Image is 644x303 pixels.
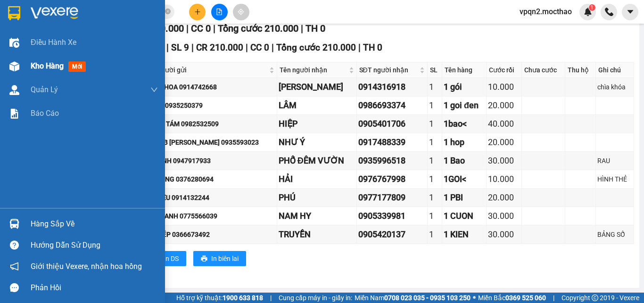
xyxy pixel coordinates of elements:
button: file-add [211,4,228,20]
span: | [246,42,248,53]
img: warehouse-icon [9,219,19,229]
div: 0905420137 [358,228,426,241]
td: HẢI [277,170,357,189]
div: 0917488339 [358,136,426,149]
strong: 0708 023 035 - 0935 103 250 [384,294,471,302]
td: 0905339981 [357,207,428,225]
div: PHÚ [279,191,355,204]
div: NHƯ Ý [279,136,355,149]
div: ĐÔNG 0376280694 [156,174,275,184]
span: | [213,23,215,34]
span: In biên lai [211,253,239,264]
span: down [150,86,158,94]
th: Cước rồi [487,62,522,78]
td: 0977177809 [357,189,428,207]
div: HÌNH THẺ [597,174,632,184]
span: Giới thiệu Vexere, nhận hoa hồng [31,260,142,272]
div: [PERSON_NAME] [279,80,355,94]
td: NAM HY [277,207,357,225]
th: Thu hộ [565,62,596,78]
span: | [358,42,361,53]
div: 20.000 [488,191,520,204]
div: 1 PBI [444,191,485,204]
span: Tổng cước 210.000 [276,42,356,53]
div: TRUYỀN [279,228,355,241]
span: | [191,42,194,53]
span: Quản Lý [31,84,58,95]
td: 0986693374 [357,96,428,115]
th: Ghi chú [596,62,634,78]
div: 1 [429,173,440,186]
button: printerIn biên lai [193,251,246,266]
div: 1 [429,209,440,223]
div: LỆ 0935250379 [156,100,275,111]
img: solution-icon [9,109,19,119]
th: Tên hàng [442,62,487,78]
span: file-add [216,9,223,15]
div: 0905339981 [358,209,426,223]
span: CR 210.000 [196,42,243,53]
span: Điều hành xe [31,36,76,48]
span: TH 0 [363,42,382,53]
span: aim [238,9,244,15]
img: icon-new-feature [584,8,592,16]
div: LAB [PERSON_NAME] 0935593023 [156,137,275,147]
div: 1 [429,191,440,204]
span: mới [68,61,86,72]
button: plus [189,4,206,20]
td: NHƯ Ý [277,133,357,152]
div: 1bao< [444,117,485,130]
div: 1 hop [444,136,485,149]
td: 0976767998 [357,170,428,189]
div: Hàng sắp về [31,217,158,231]
span: | [272,42,274,53]
span: plus [194,9,201,15]
span: message [10,283,19,292]
strong: 1900 633 818 [223,294,263,302]
div: 20.000 [488,99,520,112]
th: SL [428,62,442,78]
div: RAU [597,156,632,166]
span: Cung cấp máy in - giấy in: [279,293,352,303]
div: BẢNG SỐ [597,229,632,240]
span: TH 0 [305,23,325,34]
div: HIỆP 0366673492 [156,229,275,240]
div: 0935996518 [358,154,426,167]
strong: 0369 525 060 [505,294,546,302]
img: logo-vxr [8,6,20,20]
div: 1 KIEN [444,228,485,241]
div: PHỐ ĐÊM VƯỜN [279,154,355,167]
img: warehouse-icon [9,85,19,95]
span: Tổng cước 210.000 [218,23,298,34]
div: 1 gói [444,80,485,94]
span: printer [201,255,207,263]
img: warehouse-icon [9,38,19,48]
div: 1 [429,228,440,241]
span: | [301,23,303,34]
div: 0986693374 [358,99,426,112]
td: TRUYỀN [277,225,357,244]
div: 0905401706 [358,117,426,130]
div: 0977177809 [358,191,426,204]
span: close-circle [165,8,171,17]
td: bé MINH [277,78,357,96]
td: PHỐ ĐÊM VƯỜN [277,152,357,170]
span: vpqn2.mocthao [512,6,579,17]
span: caret-down [626,8,635,16]
td: 0914316918 [357,78,428,96]
div: 1 [429,136,440,149]
span: | [186,23,189,34]
div: 30.000 [488,154,520,167]
div: 0976767998 [358,173,426,186]
td: PHÚ [277,189,357,207]
span: In DS [164,253,179,264]
span: Người gửi [157,65,267,75]
span: | [270,293,272,303]
span: SĐT người nhận [359,65,418,75]
div: 1 [429,99,440,112]
div: 10.000 [488,80,520,94]
div: Hướng dẫn sử dụng [31,238,158,252]
div: THANH 0775566039 [156,211,275,221]
button: printerIn DS [146,251,186,266]
sup: 1 [589,4,595,11]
